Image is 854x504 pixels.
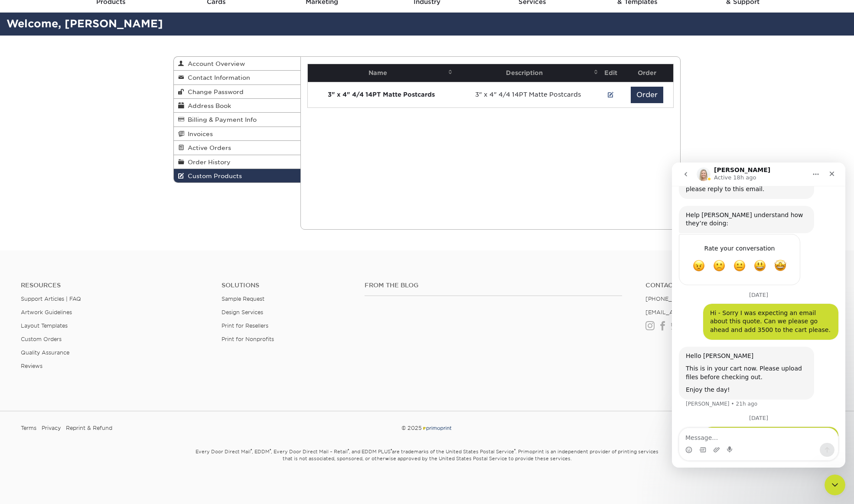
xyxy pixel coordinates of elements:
sup: ® [348,448,349,452]
a: Custom Orders [21,336,62,342]
textarea: Message… [7,266,166,280]
a: Quality Assurance [21,349,69,356]
span: Contact Information [184,74,250,81]
a: Active Orders [174,141,300,155]
a: Contact Information [174,71,300,85]
a: Support Articles | FAQ [21,296,81,302]
div: Sorry - I'm confused. This was supposed to be a reorder of : order: 24723-121884-41453 Wicked Tea... [31,264,166,322]
a: Custom Products [174,169,300,182]
sup: ® [270,448,271,452]
span: Address Book [184,102,231,109]
span: Active Orders [184,144,231,151]
button: Start recording [55,284,62,291]
th: Order [621,64,673,82]
a: Reviews [21,363,42,369]
span: Order History [184,159,231,166]
span: Change Password [184,88,244,95]
strong: 3" x 4" 4/4 14PT Matte Postcards [328,91,435,98]
span: Billing & Payment Info [184,116,257,123]
th: Name [308,64,455,82]
a: Billing & Payment Info [174,113,300,127]
a: Address Book [174,99,300,113]
a: Print for Nonprofits [222,336,274,342]
button: Emoji picker [13,284,20,291]
h4: From the Blog [365,282,622,289]
a: [PHONE_NUMBER] [645,296,699,302]
a: Design Services [222,309,263,315]
div: Nina says… [7,264,166,322]
button: Send a message… [148,280,163,294]
a: Order History [174,155,300,169]
iframe: To enrich screen reader interactions, please activate Accessibility in Grammarly extension settings [825,475,845,495]
a: Change Password [174,85,300,99]
th: Description [455,64,601,82]
img: Primoprint [422,425,452,431]
button: Upload attachment [41,284,48,291]
button: Gif picker [27,284,34,291]
span: Invoices [184,130,213,137]
a: Invoices [174,127,300,141]
a: [EMAIL_ADDRESS][DOMAIN_NAME] [645,309,749,315]
td: 3" x 4" 4/4 14PT Matte Postcards [455,82,601,107]
span: Account Overview [184,60,245,67]
sup: ® [514,448,515,452]
div: © 2025 [290,422,565,435]
sup: ® [251,448,252,452]
a: Sample Request [222,296,264,302]
a: Terms [21,422,36,435]
sup: ® [391,448,392,452]
th: Edit [601,64,621,82]
a: Reprint & Refund [66,422,112,435]
a: Account Overview [174,57,300,71]
iframe: To enrich screen reader interactions, please activate Accessibility in Grammarly extension settings [672,163,845,468]
h4: Solutions [222,282,352,289]
a: Print for Resellers [222,322,268,329]
a: Layout Templates [21,322,68,329]
a: Privacy [42,422,61,435]
span: Custom Products [184,172,242,179]
h4: Resources [21,282,209,289]
button: Order [631,87,663,103]
small: Every Door Direct Mail , EDDM , Every Door Direct Mail – Retail , and EDDM PLUS are trademarks of... [173,445,681,483]
a: Contact [645,282,833,289]
a: Artwork Guidelines [21,309,72,315]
